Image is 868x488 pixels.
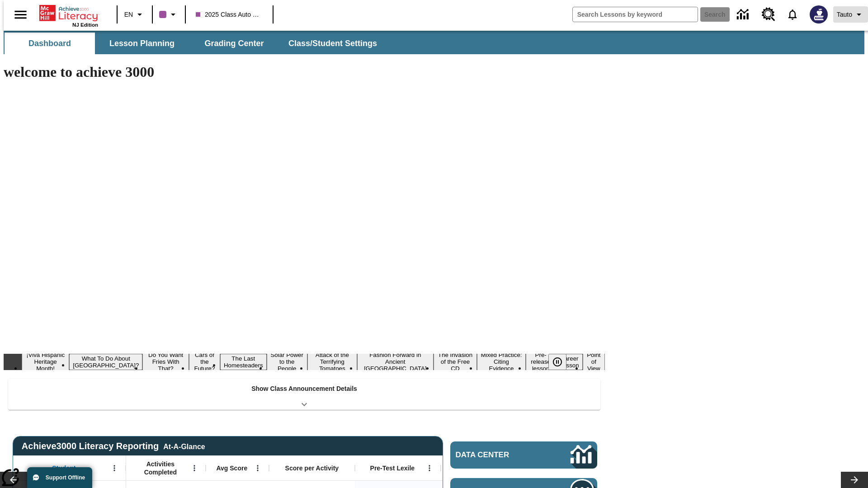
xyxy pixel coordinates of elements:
button: Slide 5 The Last Homesteaders [220,354,267,370]
img: Avatar [810,5,828,23]
button: Slide 1 ¡Viva Hispanic Heritage Month! [22,350,69,373]
button: Pause [548,354,566,370]
button: Open Menu [188,461,201,475]
button: Select a new avatar [804,3,833,26]
div: SubNavbar [4,33,385,54]
button: Slide 10 Mixed Practice: Citing Evidence [477,350,525,373]
button: Slide 8 Fashion Forward in Ancient Rome [357,350,434,373]
button: Open Menu [423,461,436,475]
button: Grading Center [189,33,279,54]
a: Data Center [731,2,756,27]
p: Show Class Announcement Details [251,384,357,394]
button: Slide 6 Solar Power to the People [267,350,307,373]
span: Tauto [837,10,852,19]
a: Resource Center, Will open in new tab [756,2,781,27]
div: Show Class Announcement Details [8,379,600,410]
button: Dashboard [5,33,95,54]
a: Home [39,4,98,22]
span: NJ Edition [72,22,98,28]
button: Lesson carousel, Next [841,472,868,488]
h1: welcome to achieve 3000 [4,64,605,80]
button: Profile/Settings [833,6,868,23]
button: Slide 9 The Invasion of the Free CD [434,350,477,373]
div: Pause [548,354,576,370]
span: Pre-Test Lexile [370,464,415,472]
button: Lesson Planning [97,33,187,54]
button: Slide 2 What To Do About Iceland? [69,354,142,370]
button: Slide 4 Cars of the Future? [189,350,220,373]
button: Class color is purple. Change class color [156,6,182,23]
button: Open Menu [108,461,121,475]
button: Slide 13 Point of View [583,350,605,373]
span: Activities Completed [131,460,190,476]
span: Achieve3000 Literacy Reporting [22,441,205,451]
body: Maximum 600 characters Press Escape to exit toolbar Press Alt + F10 to reach toolbar [4,7,132,15]
div: SubNavbar [4,31,864,54]
button: Slide 7 Attack of the Terrifying Tomatoes [307,350,357,373]
span: Score per Activity [285,464,339,472]
button: Slide 11 Pre-release lesson [526,350,556,373]
a: Notifications [781,3,804,26]
span: 2025 Class Auto Grade 13 [196,10,263,19]
span: Student [52,464,75,472]
button: Support Offline [27,467,92,488]
span: Avg Score [216,464,247,472]
div: Home [39,3,98,28]
input: search field [573,7,698,22]
a: Data Center [450,441,597,469]
button: Language: EN, Select a language [120,6,149,23]
button: Open side menu [7,1,34,28]
div: At-A-Glance [163,441,205,451]
span: EN [124,10,133,19]
button: Open Menu [251,461,264,475]
span: Data Center [456,450,540,460]
button: Slide 3 Do You Want Fries With That? [142,350,189,373]
span: Support Offline [46,474,85,481]
button: Class/Student Settings [281,33,384,54]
